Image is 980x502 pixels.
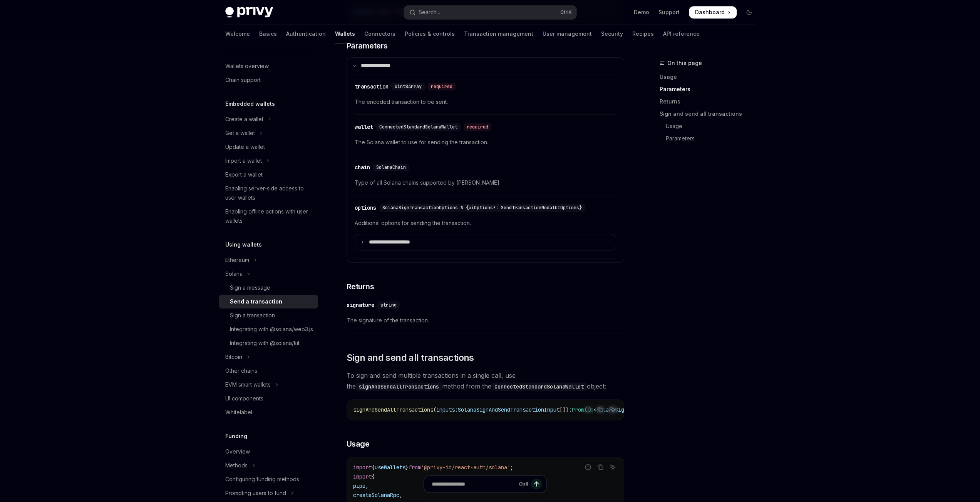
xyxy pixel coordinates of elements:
[583,462,593,472] button: Report incorrect code
[491,382,587,391] code: ConnectedStandardSolanaWallet
[531,479,542,489] button: Send message
[219,140,318,154] a: Update a wallet
[225,240,262,249] h5: Using wallets
[419,8,440,17] div: Search...
[667,58,702,68] span: On this page
[219,486,318,500] button: Toggle Prompting users to fund section
[225,352,242,362] div: Bitcoin
[355,163,370,171] div: chain
[510,464,513,471] span: ;
[219,182,318,205] a: Enabling server-side access to user wallets
[355,138,616,147] span: The Solana wallet to use for sending the transaction.
[219,154,318,168] button: Toggle Import a wallet section
[219,392,318,405] a: UI components
[595,404,605,414] button: Copy the contents from the code block
[219,445,318,459] a: Overview
[219,405,318,419] a: Whitelabel
[372,473,375,480] span: {
[353,473,372,480] span: import
[225,394,263,403] div: UI components
[634,8,649,16] a: Demo
[219,73,318,87] a: Chain support
[380,302,397,308] span: string
[219,267,318,281] button: Toggle Solana section
[455,406,458,413] span: :
[660,71,761,83] a: Usage
[601,25,623,43] a: Security
[225,489,286,498] div: Prompting users to fund
[347,352,474,364] span: Sign and send all transactions
[593,406,596,413] span: <
[225,184,313,202] div: Enabling server-side access to user wallets
[230,339,300,348] div: Integrating with @solana/kit
[225,142,265,152] div: Update a wallet
[353,406,433,413] span: signAndSendAllTransactions
[421,464,510,471] span: '@privy-io/react-auth/solana'
[219,295,318,309] a: Send a transaction
[225,432,247,441] h5: Funding
[225,128,255,138] div: Get a wallet
[372,464,375,471] span: {
[436,406,455,413] span: inputs
[225,170,263,179] div: Export a wallet
[225,62,269,71] div: Wallets overview
[347,40,388,51] span: Parameters
[225,7,273,18] img: dark logo
[225,75,261,85] div: Chain support
[583,404,593,414] button: Report incorrect code
[560,9,572,15] span: Ctrl K
[355,123,373,131] div: wallet
[219,281,318,295] a: Sign a message
[695,8,725,16] span: Dashboard
[225,25,250,43] a: Welcome
[225,447,250,456] div: Overview
[225,207,313,225] div: Enabling offline actions with user wallets
[595,462,605,472] button: Copy the contents from the code block
[219,378,318,392] button: Toggle EVM smart wallets section
[230,283,270,292] div: Sign a message
[225,115,263,124] div: Create a wallet
[660,132,761,145] a: Parameters
[219,309,318,322] a: Sign a transaction
[355,204,376,212] div: options
[286,25,326,43] a: Authentication
[658,8,680,16] a: Support
[219,364,318,378] a: Other chains
[225,156,262,165] div: Import a wallet
[405,464,409,471] span: }
[458,406,560,413] span: SolanaSignAndSendTransactionInput
[364,25,395,43] a: Connectors
[230,297,282,306] div: Send a transaction
[219,168,318,182] a: Export a wallet
[428,83,456,90] div: required
[355,178,616,187] span: Type of all Solana chains supported by [PERSON_NAME].
[230,325,313,334] div: Integrating with @solana/web3.js
[395,83,422,90] span: Uint8Array
[663,25,700,43] a: API reference
[347,316,624,325] span: The signature of the transaction.
[560,406,572,413] span: []):
[225,269,243,279] div: Solana
[464,25,533,43] a: Transaction management
[219,205,318,228] a: Enabling offline actions with user wallets
[464,123,491,131] div: required
[572,406,593,413] span: Promise
[347,301,374,309] div: signature
[353,464,372,471] span: import
[219,459,318,472] button: Toggle Methods section
[355,83,389,90] div: transaction
[355,218,616,228] span: Additional options for sending the transaction.
[225,461,248,470] div: Methods
[660,120,761,132] a: Usage
[219,59,318,73] a: Wallets overview
[347,370,624,392] span: To sign and send multiple transactions in a single call, use the method from the object:
[660,83,761,95] a: Parameters
[347,439,370,449] span: Usage
[225,366,257,375] div: Other chains
[355,97,616,107] span: The encoded transaction to be sent.
[632,25,654,43] a: Recipes
[543,25,592,43] a: User management
[376,164,406,170] span: SolanaChain
[335,25,355,43] a: Wallets
[405,25,455,43] a: Policies & controls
